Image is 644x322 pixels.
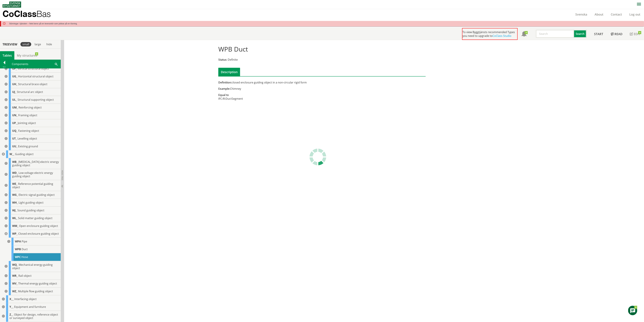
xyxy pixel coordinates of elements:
span: Sound guiding object [17,208,44,212]
span: Example: [218,87,230,91]
span: Duct [22,247,28,251]
input: Search [536,30,574,38]
span: Existing ground [18,144,38,148]
div: small [20,42,31,46]
span: Framing object [18,113,37,117]
span: Open enclosure guiding object [19,224,58,228]
span: UJ_ [12,90,16,94]
a: Start [590,28,607,40]
span: WG_ [12,193,18,197]
span: Multiple flow guiding object [18,289,53,293]
div: Go to the CoClass Studio information page [3,119,61,127]
span: WM_ [12,224,18,228]
div: Treeview [1,42,19,46]
a: Svenska [572,12,591,16]
div: Go to the CoClass Studio information page [3,143,61,150]
div: Components [9,60,61,68]
div: Go to the CoClass Studio information page [3,104,61,112]
span: Z__ [9,313,13,316]
div: Go to the CoClass Studio information page [5,253,61,261]
div: large [33,42,43,46]
span: WV_ [12,282,18,285]
a: CoClass Studio [492,34,511,38]
div: Back [0,66,9,68]
span: Closed enclosure guiding object [18,232,59,236]
a: Read [607,28,626,40]
h1: WPB Duct [218,45,248,53]
span: Mechanical energy guiding object [12,263,53,270]
span: Guiding object [15,152,34,156]
div: Go to the CoClass Studio information page [3,112,61,119]
span: Bas [36,9,51,19]
div: Go to the CoClass Studio information page [3,272,61,280]
span: WQ_ [12,263,18,267]
span: Light guiding object [19,201,44,204]
span: X__ [9,297,14,301]
span: Solid matter guiding object [18,216,52,220]
span: UT_ [12,137,17,140]
span: UL_ [12,98,17,102]
span: Edit [634,32,640,36]
button: Search [574,30,587,38]
span: UF_ [12,67,17,70]
div: Go to the CoClass Studio information page [3,214,61,222]
span: Levelling object [18,137,37,140]
div: Go to the CoClass Studio information page [3,207,61,214]
span: WP_ [12,232,18,236]
span: Interfacing object [14,297,37,301]
a: CoClassBas [3,9,58,20]
span: WD_ [12,171,18,175]
span: Status: [218,58,227,61]
span: Rail object [18,274,32,278]
div: To view Byggtjänsts recommended Types you need to upgrade to [462,28,518,40]
span: Definite [228,58,238,61]
a: Contact [607,12,626,16]
span: WPB [15,247,21,251]
a: My structures [14,51,40,60]
div: Chimney [218,87,355,91]
span: WPA [15,240,21,243]
span: Read [614,32,622,36]
span: UH_ [12,82,17,86]
div: Go to the CoClass Studio information page [3,191,61,199]
span: Jointing object [18,121,36,125]
span: Thermal energy guiding object [18,282,57,285]
div: Go to the CoClass Studio information page [3,288,61,295]
div: Go to the CoClass Studio information page [3,222,61,230]
span: Equal to [218,93,229,97]
span: Structural supporting object [18,98,54,102]
div: Go to the CoClass Studio information page [3,199,61,207]
span: WL_ [12,216,17,220]
div: Go to the CoClass Studio information page [5,238,61,245]
span: WPC [15,255,21,259]
p: CoClass [3,12,51,16]
div: Go to the CoClass Studio information page [3,88,61,96]
span: Vertical structural object [18,67,49,70]
div: Go to the CoClass Studio information page [5,245,61,253]
div: hide [44,42,54,46]
span: Structural arc object [17,90,43,94]
span: UQ_ [12,129,18,133]
a: Log out [626,12,644,16]
span: Hide tree [61,170,64,180]
span: WZ_ [12,289,17,293]
span: Equipment and furniture [14,305,46,309]
span: WJ_ [12,208,17,212]
span: Reference potential guiding object [12,182,53,189]
span: WB_ [12,160,18,164]
span: Y__ [9,305,13,309]
span: Definition: [218,81,232,84]
span: W__ [9,152,14,156]
span: [MEDICAL_DATA] electric energy guiding object [12,160,59,167]
div: Go to the CoClass Studio information page [3,158,61,169]
span: UM_ [12,106,18,109]
div: Go to the CoClass Studio information page [3,180,61,191]
div: Go to the CoClass Studio information page [3,230,61,261]
span: WE_ [12,182,17,186]
span: Hose [21,255,28,259]
img: Svensk Byggtjänst [3,2,21,8]
span: UU_ [12,144,17,148]
span: Object for design, reference object or surveyed object [9,313,58,320]
td: IfcDuctSegment [223,97,243,101]
div: closed enclosure guiding object in a non-circular rigid form [218,81,355,84]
